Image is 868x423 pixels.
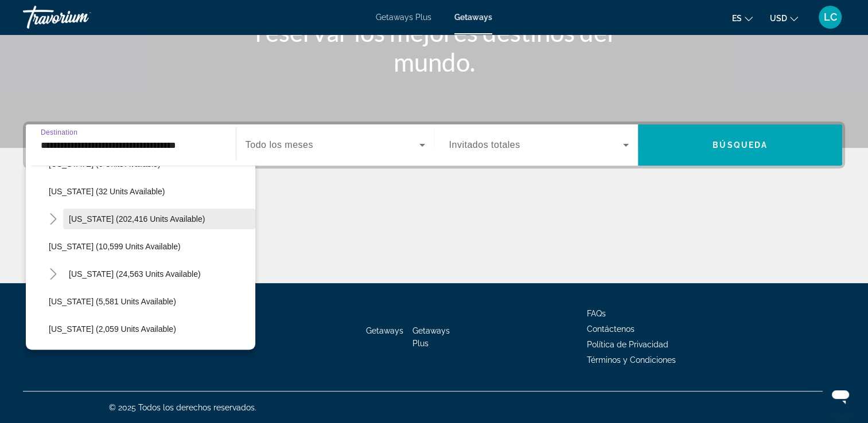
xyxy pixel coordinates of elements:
[49,324,176,334] span: [US_STATE] (2,059 units available)
[587,324,635,334] a: Contáctenos
[49,242,181,251] span: [US_STATE] (10,599 units available)
[587,309,606,318] a: FAQs
[63,264,255,284] button: [US_STATE] (24,563 units available)
[732,10,753,26] button: Change language
[49,187,165,196] span: [US_STATE] (32 units available)
[26,124,842,166] div: Search widget
[41,128,77,136] span: Destination
[43,236,255,257] button: [US_STATE] (10,599 units available)
[449,140,520,150] span: Invitados totales
[43,154,255,174] button: [US_STATE] (6 units available)
[109,403,256,412] span: © 2025 Todos los derechos reservados.
[587,340,668,349] a: Política de Privacidad
[770,10,798,26] button: Change currency
[815,5,845,29] button: User Menu
[376,13,431,22] a: Getaways Plus
[43,291,255,312] button: [US_STATE] (5,581 units available)
[412,326,450,348] a: Getaways Plus
[822,377,859,414] iframe: Button to launch messaging window
[246,140,313,150] span: Todo los meses
[43,319,255,339] button: [US_STATE] (2,059 units available)
[43,209,63,229] button: Toggle Florida (202,416 units available)
[587,355,676,365] a: Términos y Condiciones
[454,13,492,22] a: Getaways
[732,14,742,23] span: es
[638,124,842,166] button: Búsqueda
[63,209,255,229] button: [US_STATE] (202,416 units available)
[69,269,201,279] span: [US_STATE] (24,563 units available)
[69,214,205,224] span: [US_STATE] (202,416 units available)
[366,326,403,335] a: Getaways
[43,181,255,202] button: [US_STATE] (32 units available)
[770,14,787,23] span: USD
[824,11,837,23] span: LC
[23,2,138,32] a: Travorium
[49,297,176,306] span: [US_STATE] (5,581 units available)
[713,140,768,150] span: Búsqueda
[43,264,63,284] button: Toggle Hawaii (24,563 units available)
